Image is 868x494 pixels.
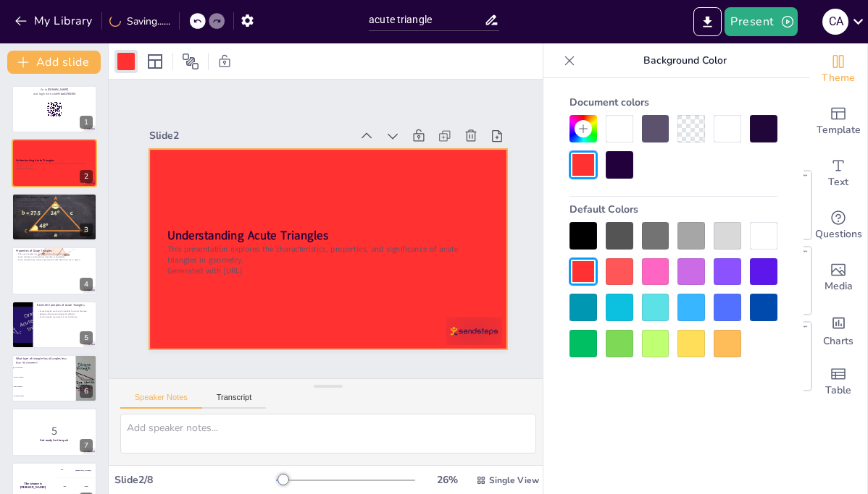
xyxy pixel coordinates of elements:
div: Change the overall theme [809,43,867,95]
div: Slide 2 / 8 [114,473,276,487]
span: Theme [822,70,855,86]
button: Export to PowerPoint [693,7,722,36]
p: Background Color [581,43,789,78]
strong: Understanding Acute Triangles [16,158,54,161]
div: 4 [80,278,93,291]
p: Acute triangles have unique characteristics that affect their use in design. [16,258,93,261]
p: Acute triangles are found in rooftops for water drainage. [37,310,93,312]
p: This presentation explores the characteristics, properties, and significance of acute triangles i... [164,226,487,282]
p: Generated with [URL] [163,248,485,293]
span: Template [817,122,861,138]
div: Add images, graphics, shapes or video [809,252,867,304]
p: The sum of angles in an acute triangle is always 180 degrees. [16,253,93,256]
button: Transcript [202,393,267,409]
button: Speaker Notes [120,393,202,409]
p: An acute triangle can be classified as scalene, isosceles, or equilateral. [16,202,93,205]
span: Single View [489,474,539,486]
p: An acute triangle has all angles less than 90 degrees. [16,199,93,202]
span: Questions [815,226,862,242]
span: Scalene triangle [14,395,75,396]
div: 6 [80,385,93,398]
strong: Understanding Acute Triangles [167,210,328,242]
div: 4 [12,247,97,294]
div: Add text boxes [809,148,867,200]
p: Go to [16,88,93,92]
span: Charts [823,333,854,349]
div: 7 [80,439,93,452]
span: Right triangle [14,386,75,387]
p: and login with code [16,92,93,96]
button: Present [725,7,797,36]
div: 26 % [430,473,464,487]
h4: The winner is [PERSON_NAME] [12,482,54,489]
input: Insert title [369,9,484,30]
div: Add ready made slides [809,95,867,148]
p: 5 [16,423,93,439]
div: C A [822,9,848,35]
div: Get real-time input from your audience [809,200,867,252]
div: 2 [12,139,97,187]
p: Acute triangles can be scalene, isosceles, or equilateral. [16,256,93,259]
div: Saving...... [109,14,170,28]
button: C A [822,7,848,36]
p: Generated with [URL] [16,167,93,170]
div: 200 [54,478,97,494]
div: 6 [12,354,97,402]
span: Acute triangle [14,367,75,369]
span: Text [828,174,848,190]
div: 5 [12,301,97,349]
div: Jaap [84,485,88,487]
strong: [DOMAIN_NAME] [48,88,69,92]
div: 100 [54,462,97,478]
p: Properties of Acute Triangles [16,249,93,253]
p: What is an Acute Triangle? [16,195,93,200]
div: 3 [12,193,97,241]
div: Add a table [809,356,867,408]
div: Default Colors [569,197,777,222]
div: 1 [80,116,93,129]
div: Layout [143,50,167,73]
span: Media [825,278,853,294]
p: This presentation explores the characteristics, properties, and significance of acute triangles i... [16,162,93,167]
span: Table [825,383,851,399]
p: Bridges utilize acute triangles for stability. [37,312,93,315]
button: My Library [11,9,99,33]
div: 7 [12,408,97,456]
button: Add slide [7,51,101,74]
p: What type of triangle has all angles less than 90 degrees? [16,357,72,365]
div: 2 [80,170,93,183]
div: 1 [12,85,97,133]
p: Acute triangles are found in various real-world applications. [16,205,93,208]
strong: Get ready for the quiz! [40,438,68,442]
p: Acute triangles are present in art and design. [37,315,93,318]
p: Real-Life Examples of Acute Triangles [37,303,93,307]
div: Add charts and graphs [809,304,867,356]
span: Position [182,53,199,70]
div: 3 [80,223,93,237]
div: 5 [80,331,93,344]
div: Slide 2 [159,111,361,145]
div: Document colors [569,90,777,115]
span: Obtuse triangle [14,376,75,378]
